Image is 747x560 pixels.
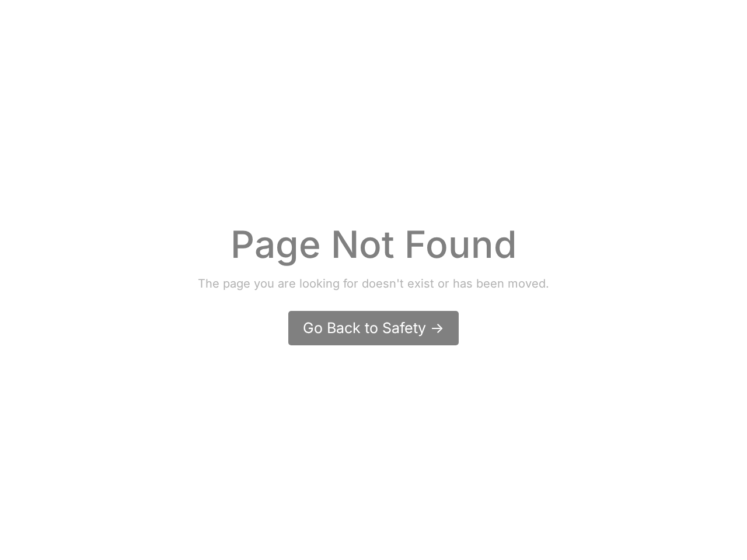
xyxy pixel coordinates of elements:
a: Go Back to Safety -> [288,311,459,345]
div: Page Not Found [198,221,549,268]
div: Go Back to Safety -> [303,318,444,338]
iframe: Chat Widget [689,504,747,560]
div: The page you are looking for doesn't exist or has been moved. [198,274,549,293]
